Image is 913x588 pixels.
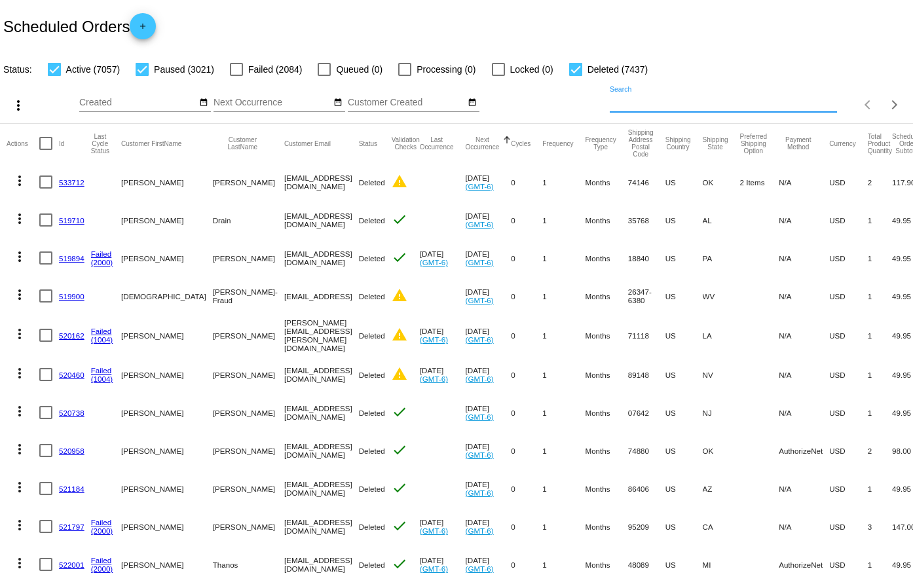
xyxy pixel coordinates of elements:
[542,394,585,432] mat-cell: 1
[511,356,542,394] mat-cell: 0
[665,136,691,151] button: Change sorting for ShippingCountry
[91,258,113,266] a: (2000)
[121,507,213,545] mat-cell: [PERSON_NAME]
[284,507,359,545] mat-cell: [EMAIL_ADDRESS][DOMAIN_NAME]
[420,545,466,583] mat-cell: [DATE]
[628,201,665,239] mat-cell: 35768
[59,485,84,493] a: 521184
[59,178,84,187] a: 533712
[466,507,512,545] mat-cell: [DATE]
[121,239,213,277] mat-cell: [PERSON_NAME]
[628,163,665,201] mat-cell: 74146
[12,249,28,265] mat-icon: more_vert
[466,450,494,459] a: (GMT-6)
[585,201,627,239] mat-cell: Months
[466,220,494,229] a: (GMT-6)
[121,163,213,201] mat-cell: [PERSON_NAME]
[12,173,28,189] mat-icon: more_vert
[466,413,494,421] a: (GMT-6)
[829,394,868,432] mat-cell: USD
[511,432,542,469] mat-cell: 0
[511,507,542,545] mat-cell: 0
[12,403,28,419] mat-icon: more_vert
[703,315,740,356] mat-cell: LA
[779,163,829,201] mat-cell: N/A
[213,315,284,356] mat-cell: [PERSON_NAME]
[466,315,512,356] mat-cell: [DATE]
[12,441,28,457] mat-icon: more_vert
[59,139,64,147] button: Change sorting for Id
[511,469,542,507] mat-cell: 0
[868,124,892,163] mat-header-cell: Total Product Quantity
[542,239,585,277] mat-cell: 1
[91,327,112,335] a: Failed
[284,545,359,583] mat-cell: [EMAIL_ADDRESS][DOMAIN_NAME]
[392,249,407,265] mat-icon: check
[466,335,494,344] a: (GMT-6)
[135,22,151,37] mat-icon: add
[420,375,448,383] a: (GMT-6)
[59,254,84,263] a: 519894
[333,98,343,108] mat-icon: date_range
[213,507,284,545] mat-cell: [PERSON_NAME]
[213,394,284,432] mat-cell: [PERSON_NAME]
[91,564,113,573] a: (2000)
[868,432,892,469] mat-cell: 2
[585,469,627,507] mat-cell: Months
[248,62,303,77] span: Failed (2084)
[466,182,494,191] a: (GMT-6)
[466,564,494,573] a: (GMT-6)
[12,287,28,303] mat-icon: more_vert
[392,480,407,496] mat-icon: check
[703,163,740,201] mat-cell: OK
[466,356,512,394] mat-cell: [DATE]
[359,254,385,263] span: Deleted
[829,277,868,315] mat-cell: USD
[91,375,113,383] a: (1004)
[466,375,494,383] a: (GMT-6)
[665,545,703,583] mat-cell: US
[628,545,665,583] mat-cell: 48089
[66,62,120,77] span: Active (7057)
[213,201,284,239] mat-cell: Drain
[359,216,385,225] span: Deleted
[585,432,627,469] mat-cell: Months
[779,356,829,394] mat-cell: N/A
[121,432,213,469] mat-cell: [PERSON_NAME]
[12,555,28,571] mat-icon: more_vert
[466,488,494,497] a: (GMT-6)
[779,136,817,151] button: Change sorting for PaymentMethod.Type
[359,560,385,569] span: Deleted
[420,507,466,545] mat-cell: [DATE]
[91,526,113,535] a: (2000)
[585,545,627,583] mat-cell: Months
[466,277,512,315] mat-cell: [DATE]
[59,560,84,569] a: 522001
[91,249,112,258] a: Failed
[628,469,665,507] mat-cell: 86406
[12,326,28,342] mat-icon: more_vert
[542,277,585,315] mat-cell: 1
[420,239,466,277] mat-cell: [DATE]
[779,315,829,356] mat-cell: N/A
[213,432,284,469] mat-cell: [PERSON_NAME]
[91,133,109,155] button: Change sorting for LastProcessingCycleId
[703,277,740,315] mat-cell: WV
[511,201,542,239] mat-cell: 0
[829,163,868,201] mat-cell: USD
[284,239,359,277] mat-cell: [EMAIL_ADDRESS][DOMAIN_NAME]
[779,469,829,507] mat-cell: N/A
[829,545,868,583] mat-cell: USD
[466,163,512,201] mat-cell: [DATE]
[392,327,407,342] mat-icon: warning
[585,239,627,277] mat-cell: Months
[392,174,407,189] mat-icon: warning
[882,92,908,118] button: Next page
[542,356,585,394] mat-cell: 1
[420,258,448,266] a: (GMT-6)
[855,92,882,118] button: Previous page
[59,371,84,379] a: 520460
[359,371,385,379] span: Deleted
[628,394,665,432] mat-cell: 07642
[511,163,542,201] mat-cell: 0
